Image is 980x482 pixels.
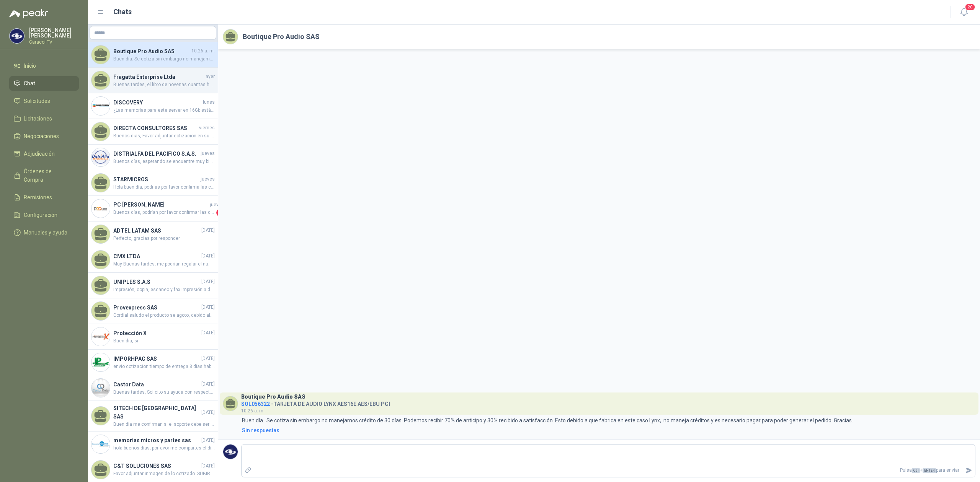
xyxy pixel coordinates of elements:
[962,464,975,477] button: Enviar
[201,150,215,157] span: jueves
[29,40,79,44] p: Caracol TV
[88,145,218,170] a: Company LogoDISTRIALFA DEL PACIFICO S.A.S.juevesBuenos días, esperando se encuentre muy bien. Ama...
[241,395,305,399] h3: Boutique Pro Audio SAS
[88,432,218,457] a: Company Logomemorias micros y partes sas[DATE]hola buenos dias, porfavor me compartes el diseño ....
[113,436,200,445] h4: memorias micros y partes sas
[113,200,208,209] h4: PC [PERSON_NAME]
[113,470,215,477] span: Favor adjuntar inmagen de lo cotizado. SUBIR COTIZACION EN SU FORMATO
[223,445,238,459] img: Company Logo
[242,416,853,425] p: Buen día. Se cotiza sin embargo no manejamos crédito de 30 días. Podemos recibir 70% de anticipo ...
[88,170,218,196] a: STARMICROSjuevesHola buen dia, podrias por favor confirma las cantidades, quedo atenta
[113,278,200,286] h4: UNIPLES S.A.S
[9,208,79,222] a: Configuración
[113,184,215,191] span: Hola buen dia, podrias por favor confirma las cantidades, quedo atenta
[113,337,215,345] span: Buen dia, si
[241,401,270,407] span: SOL056322
[113,7,132,17] h1: Chats
[88,247,218,273] a: CMX LTDA[DATE]Muy Buenas tardes, me podrían regalar el numero de referencia, para cotizar la corr...
[9,190,79,205] a: Remisiones
[88,68,218,93] a: Fragatta Enterprise LtdaayerBuenas tardes, el libro de novenas cuantas hojas tiene?, material y a...
[88,119,218,145] a: DIRECTA CONSULTORES SASviernesBuenos dias, Favor adjuntar cotizacion en su formato
[113,252,200,261] h4: CMX LTDA
[91,435,110,453] img: Company Logo
[201,355,215,362] span: [DATE]
[216,209,224,217] span: 1
[201,252,215,260] span: [DATE]
[88,350,218,375] a: Company LogoIMPORHPAC SAS[DATE]envio cotizacion tiempo de entrega 8 dias habiles
[91,199,110,218] img: Company Logo
[113,235,215,242] span: Perfecto, gracias por responder.
[88,401,218,432] a: SITECH DE [GEOGRAPHIC_DATA] SAS[DATE]Buen dia me confirman si el soporte debe ser marca Dairu o p...
[113,355,200,363] h4: IMPORHPAC SAS
[24,150,55,158] span: Adjudicación
[9,9,48,18] img: Logo peakr
[113,380,200,389] h4: Castor Data
[88,324,218,350] a: Company LogoProtección X[DATE]Buen dia, si
[88,375,218,401] a: Company LogoCastor Data[DATE]Buenas tardes, Solicito su ayuda con respecto a la necesidad, Los in...
[113,175,199,184] h4: STARMICROS
[912,468,920,473] span: Ctrl
[201,278,215,285] span: [DATE]
[241,399,390,406] h4: - TARJETA DE AUDIO LYNX AES16E AES/EBU PCI
[91,97,110,115] img: Company Logo
[113,312,215,319] span: Cordial saludo el producto se agoto, debido ala lata demanda , no se tramitó el pedido, se aviso ...
[201,304,215,311] span: [DATE]
[923,468,936,473] span: ENTER
[113,81,215,88] span: Buenas tardes, el libro de novenas cuantas hojas tiene?, material y a cuantas tintas la impresión...
[91,327,110,346] img: Company Logo
[113,132,215,140] span: Buenos dias, Favor adjuntar cotizacion en su formato
[9,111,79,126] a: Licitaciones
[201,176,215,183] span: jueves
[242,426,279,435] div: Sin respuestas
[88,273,218,298] a: UNIPLES S.A.S[DATE]Impresión, copia, escaneo y fax Impresión a doble cara automática Escaneo dúpl...
[242,464,255,477] label: Adjuntar archivos
[113,150,199,158] h4: DISTRIALFA DEL PACIFICO S.A.S.
[9,94,79,108] a: Solicitudes
[91,148,110,166] img: Company Logo
[113,47,190,55] h4: Boutique Pro Audio SAS
[113,329,200,337] h4: Protección X
[191,47,215,55] span: 10:26 a. m.
[24,97,50,105] span: Solicitudes
[24,211,57,219] span: Configuración
[199,124,215,132] span: viernes
[9,225,79,240] a: Manuales y ayuda
[9,59,79,73] a: Inicio
[113,389,215,396] span: Buenas tardes, Solicito su ayuda con respecto a la necesidad, Los ing. me preguntan para que aire...
[24,132,59,140] span: Negociaciones
[240,426,975,435] a: Sin respuestas
[113,73,204,81] h4: Fragatta Enterprise Ltda
[206,73,215,80] span: ayer
[113,209,215,217] span: Buenos días, podrían por favor confirmar las cantidades solicitadas?
[113,98,201,107] h4: DISCOVERY
[113,107,215,114] span: ¿Las memorias para este server en 16Gb están descontinuadas podemos ofrecer de 32GB, es posible?
[201,462,215,470] span: [DATE]
[29,28,79,38] p: [PERSON_NAME] [PERSON_NAME]
[113,124,198,132] h4: DIRECTA CONSULTORES SAS
[88,42,218,68] a: Boutique Pro Audio SAS10:26 a. m.Buen día. Se cotiza sin embargo no manejamos crédito de 30 días....
[113,404,200,421] h4: SITECH DE [GEOGRAPHIC_DATA] SAS
[91,353,110,371] img: Company Logo
[113,158,215,165] span: Buenos días, esperando se encuentre muy bien. Amablemente solicitamos de su colaboracion con imag...
[201,381,215,388] span: [DATE]
[9,147,79,161] a: Adjudicación
[113,55,215,63] span: Buen día. Se cotiza sin embargo no manejamos crédito de 30 días. Podemos recibir 70% de anticipo ...
[201,329,215,337] span: [DATE]
[255,464,963,477] p: Pulsa + para enviar
[24,114,52,123] span: Licitaciones
[24,193,52,202] span: Remisiones
[88,196,218,221] a: Company LogoPC [PERSON_NAME]juevesBuenos días, podrían por favor confirmar las cantidades solicit...
[113,261,215,268] span: Muy Buenas tardes, me podrían regalar el numero de referencia, para cotizar la correcta, muchas g...
[88,221,218,247] a: ADTEL LATAM SAS[DATE]Perfecto, gracias por responder.
[113,226,200,235] h4: ADTEL LATAM SAS
[88,298,218,324] a: Provexpress SAS[DATE]Cordial saludo el producto se agoto, debido ala lata demanda , no se tramitó...
[241,408,265,414] span: 10:26 a. m.
[965,3,975,11] span: 20
[9,164,79,187] a: Órdenes de Compra
[88,93,218,119] a: Company LogoDISCOVERYlunes¿Las memorias para este server en 16Gb están descontinuadas podemos ofr...
[203,99,215,106] span: lunes
[201,409,215,416] span: [DATE]
[113,421,215,428] span: Buen dia me confirman si el soporte debe ser marca Dairu o podemos cotizar las que tengamos dispo...
[9,76,79,91] a: Chat
[957,5,971,19] button: 20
